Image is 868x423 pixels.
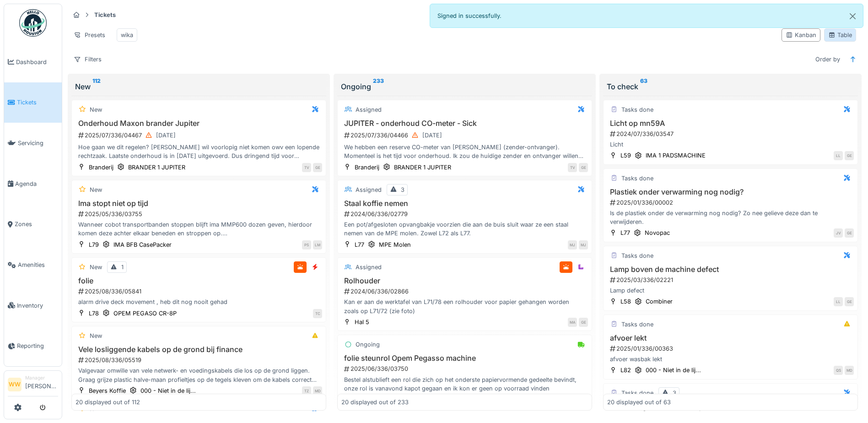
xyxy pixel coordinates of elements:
[341,143,588,160] div: We hebben een reserve CO-meter van [PERSON_NAME] (zender-ontvanger). Momenteel is het tijd voor o...
[620,366,631,374] div: L82
[646,151,706,160] div: IMA 1 PADSMACHINE
[4,285,62,326] a: Inventory
[70,28,109,42] div: Presets
[609,198,854,207] div: 2025/01/336/00002
[341,81,588,92] div: Ongoing
[77,356,322,364] div: 2025/08/336/05519
[373,81,384,92] sup: 233
[828,31,852,39] div: Table
[343,210,588,218] div: 2024/06/336/02779
[568,163,577,172] div: TV
[4,204,62,245] a: Zones
[341,354,588,363] h3: folie steunrol Opem Pegasso machine
[609,130,854,138] div: 2024/07/336/03547
[75,345,322,354] h3: Vele losliggende kabels op de grond bij finance
[343,364,588,373] div: 2025/06/336/03750
[341,298,588,315] div: Kan er aan de werktafel van L71/78 een rolhouder voor papier gehangen worden zoals op L71/72 (zie...
[640,81,647,92] sup: 63
[620,151,631,160] div: L59
[19,9,47,37] img: Badge_color-CXgf-gQk.svg
[75,366,322,384] div: Valgevaar omwille van vele netwerk- en voedingskabels die los op de grond liggen. Graag grijze pl...
[75,81,323,92] div: New
[121,31,133,39] div: wika
[341,375,588,393] div: Bestel alstublieft een rol die zich op het onderste papiervormende gedeelte bevindt, onze rol is ...
[4,123,62,163] a: Servicing
[341,277,588,285] h3: Rolhouder
[313,309,322,318] div: TC
[75,398,140,407] div: 20 displayed out of 112
[313,240,322,249] div: LM
[842,4,863,28] button: Close
[834,366,843,375] div: QS
[77,210,322,218] div: 2025/05/336/03755
[18,260,58,269] span: Amenities
[302,386,311,396] div: TZ
[568,240,577,249] div: MJ
[140,386,196,395] div: 000 - Niet in de lij...
[75,220,322,238] div: Wanneer cobot transportbanden stoppen blijft ima MMP600 dozen geven, hierdoor komen deze achter e...
[607,334,854,342] h3: afvoer lekt
[607,398,671,407] div: 20 displayed out of 63
[341,119,588,128] h3: JUPITER - onderhoud CO-meter - Sick
[355,240,364,249] div: L77
[75,143,322,160] div: Hoe gaan we dit regelen? [PERSON_NAME] wil voorlopig niet komen owv een lopende rechtzaak. Laatst...
[579,240,588,249] div: MJ
[356,185,382,194] div: Assigned
[77,287,322,296] div: 2025/08/336/05841
[845,228,854,238] div: GE
[16,58,58,66] span: Dashboard
[25,374,58,381] div: Manager
[4,244,62,285] a: Amenities
[18,139,58,147] span: Servicing
[609,276,854,284] div: 2025/03/336/02221
[77,130,322,141] div: 2025/07/336/04467
[113,240,172,249] div: IMA BFB CasePacker
[90,331,102,340] div: New
[90,263,102,271] div: New
[834,297,843,306] div: LL
[17,342,58,350] span: Reporting
[834,151,843,160] div: LL
[341,220,588,238] div: Een pot/afgesloten opvangbakje voorzien die aan de buis sluit waar ze een staal nemen van de MPE ...
[607,355,854,363] div: afvoer wasbak lekt
[621,320,653,329] div: Tasks done
[156,131,176,140] div: [DATE]
[4,42,62,82] a: Dashboard
[646,297,673,306] div: Combiner
[89,386,126,395] div: Beyers Koffie
[356,340,380,349] div: Ongoing
[17,301,58,310] span: Inventory
[579,318,588,327] div: GE
[786,31,816,39] div: Kanban
[607,209,854,226] div: Is de plastiek onder de verwarming nog nodig? Zo nee gelieve deze dan te verwijderen.
[607,188,854,196] h3: Plastiek onder verwarming nog nodig?
[568,318,577,327] div: MA
[4,326,62,367] a: Reporting
[343,130,588,141] div: 2025/07/336/04466
[8,374,58,396] a: WW Manager[PERSON_NAME]
[341,398,409,407] div: 20 displayed out of 233
[607,286,854,295] div: Lamp defect
[75,277,322,285] h3: folie
[302,240,311,249] div: PS
[607,119,854,128] h3: Licht op mn59A
[621,174,653,183] div: Tasks done
[834,228,843,238] div: JV
[579,163,588,172] div: GE
[343,287,588,296] div: 2024/06/336/02866
[113,309,177,318] div: OPEM PEGASO CR-8P
[25,374,58,394] li: [PERSON_NAME]
[75,298,322,306] div: alarm drive deck movement , heb dit nog nooit gehad
[645,228,670,237] div: Novopac
[75,199,322,208] h3: Ima stopt niet op tijd
[355,163,379,172] div: Branderij
[91,11,119,19] strong: Tickets
[621,251,653,260] div: Tasks done
[620,228,630,237] div: L77
[90,185,102,194] div: New
[89,163,113,172] div: Branderij
[92,81,101,92] sup: 112
[609,344,854,353] div: 2025/01/336/00363
[4,82,62,123] a: Tickets
[15,220,58,228] span: Zones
